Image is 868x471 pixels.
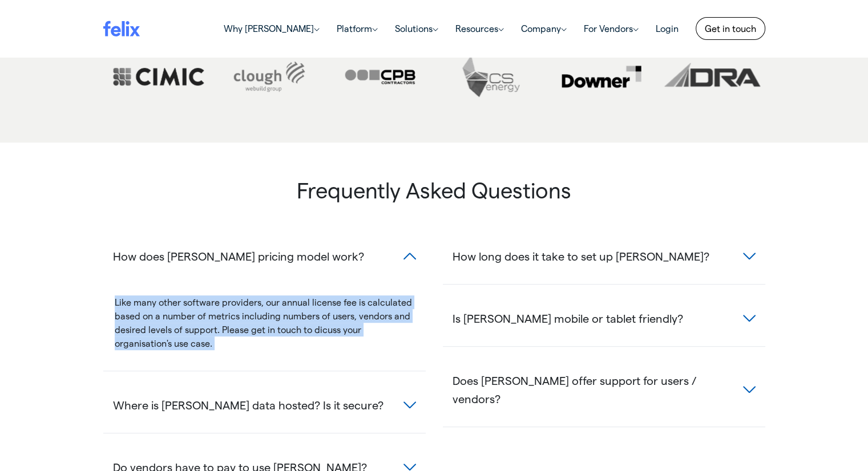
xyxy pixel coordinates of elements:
span: How does [PERSON_NAME] pricing model work? [113,247,364,265]
span: Does [PERSON_NAME] offer support for users / vendors? [453,371,743,408]
img: downer [549,51,654,102]
button: How long does it take to set up [PERSON_NAME]? [443,239,765,273]
img: clough grey [217,51,322,102]
img: cimic greyscale [106,51,211,102]
a: Resources [447,17,512,40]
a: Solutions [386,17,447,40]
button: Is [PERSON_NAME] mobile or tablet friendly? [443,302,765,335]
img: cs energy [438,51,543,102]
span: Is [PERSON_NAME] mobile or tablet friendly? [453,309,683,327]
a: Login [647,17,687,40]
a: Platform [328,17,386,40]
img: cpb greyscale [328,51,433,102]
button: How does [PERSON_NAME] pricing model work? [103,239,426,273]
img: felix logo [103,21,140,36]
span: Where is [PERSON_NAME] data hosted? Is it secure? [113,396,383,414]
button: Where is [PERSON_NAME] data hosted? Is it secure? [103,388,426,421]
span: How long does it take to set up [PERSON_NAME]? [453,247,709,265]
a: For Vendors [575,17,647,40]
a: Why [PERSON_NAME] [215,17,328,40]
button: Does [PERSON_NAME] offer support for users / vendors? [443,364,765,415]
span: Like many other software providers, our annual license fee is calculated based on a number of met... [115,297,412,348]
img: dra_logo-B&W [660,51,765,102]
a: Company [512,17,575,40]
h3: Frequently Asked Questions [103,177,765,212]
a: Get in touch [696,17,765,40]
